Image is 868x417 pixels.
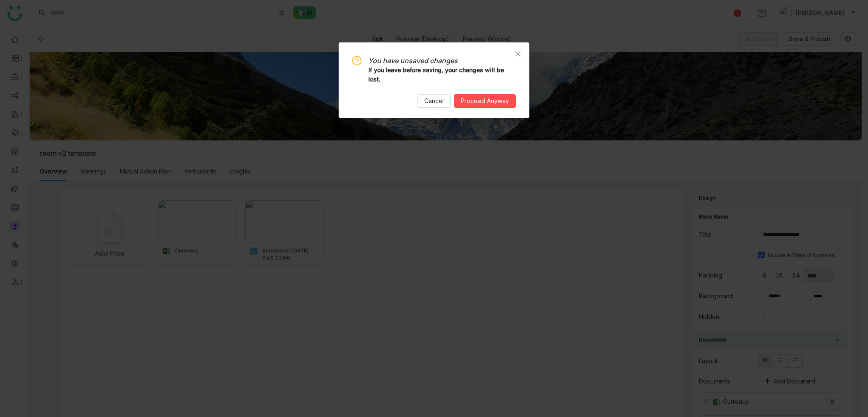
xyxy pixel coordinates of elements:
button: Close [506,42,529,65]
span: Proceed Anyway [461,96,509,106]
button: Cancel [417,94,451,108]
i: You have unsaved changes [368,56,458,65]
button: Proceed Anyway [454,94,516,108]
span: Cancel [424,96,444,106]
b: If you leave before saving, your changes will be lost. [368,66,504,83]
